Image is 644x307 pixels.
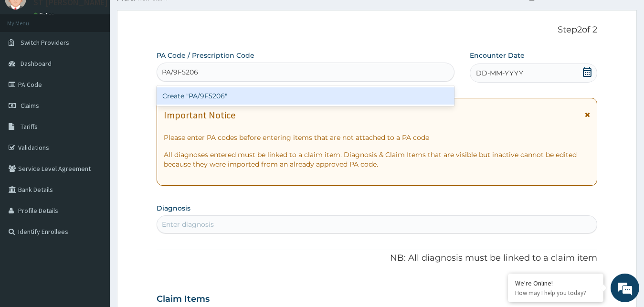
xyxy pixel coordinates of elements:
[33,11,56,18] a: Online
[55,93,132,189] span: We're online!
[50,53,160,66] div: Chat with us now
[21,101,39,110] span: Claims
[157,5,179,28] div: Minimize live chat window
[21,122,38,131] span: Tariffs
[164,133,591,142] p: Please enter PA codes before entering items that are not attached to a PA code
[157,294,210,305] h3: Claim Items
[164,110,235,120] h1: Important Notice
[21,38,69,47] span: Switch Providers
[5,205,182,239] textarea: Type your message and hit 'Enter'
[476,68,523,78] span: DD-MM-YYYY
[515,289,596,297] p: How may I help you today?
[157,87,454,105] div: Create "PA/9F5206"
[157,25,598,35] p: Step 2 of 2
[515,279,596,287] div: We're Online!
[164,150,591,169] p: All diagnoses entered must be linked to a claim item. Diagnosis & Claim Items that are visible bu...
[470,51,525,60] label: Encounter Date
[21,59,52,68] span: Dashboard
[162,220,214,229] div: Enter diagnosis
[157,51,254,60] label: PA Code / Prescription Code
[18,48,39,72] img: d_794563401_company_1708531726252_794563401
[157,203,190,213] label: Diagnosis
[157,252,598,265] p: NB: All diagnosis must be linked to a claim item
